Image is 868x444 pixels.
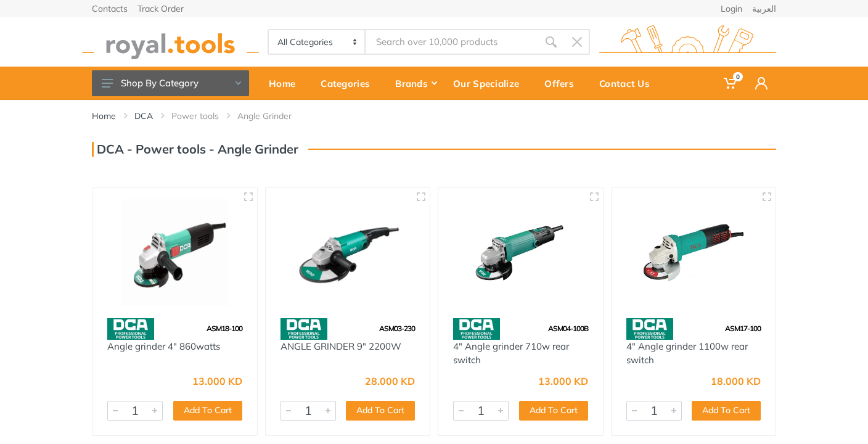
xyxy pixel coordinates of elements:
a: 0 [715,67,747,100]
h3: DCA - Power tools - Angle Grinder [92,142,298,157]
nav: breadcrumb [92,110,776,122]
span: ASM17-100 [725,324,761,333]
select: Category [269,30,366,54]
a: Contact Us [591,67,666,100]
img: 58.webp [107,318,154,340]
div: Categories [312,70,387,96]
div: 28.000 KD [365,376,415,386]
a: Home [260,67,312,100]
a: Home [92,110,116,122]
div: 18.000 KD [711,376,761,386]
button: Add To Cart [173,401,242,421]
a: Login [721,4,742,13]
img: 58.webp [453,318,500,340]
input: Site search [366,29,538,55]
a: Our Specialize [444,67,536,100]
img: Royal Tools - 4 [623,199,765,306]
div: Offers [536,70,591,96]
div: 13.000 KD [192,376,242,386]
a: Offers [536,67,591,100]
div: Brands [387,70,444,96]
span: ASM18-100 [207,324,242,333]
a: 4" Angle grinder 710w rear switch [453,340,569,366]
span: ASM04-100B [548,324,588,333]
button: Add To Cart [519,401,588,421]
img: 58.webp [280,318,327,340]
div: Contact Us [591,70,666,96]
a: Categories [312,67,387,100]
div: Home [260,70,312,96]
div: Our Specialize [444,70,536,96]
div: 13.000 KD [538,376,588,386]
a: Track Order [137,4,184,13]
img: Royal Tools - ANGLE GRINDER 9 [277,199,419,306]
span: 0 [733,72,743,81]
img: Royal Tools - Angle grinder 4 [104,199,246,306]
button: Add To Cart [346,401,415,421]
a: DCA [134,110,153,122]
button: Add To Cart [692,401,761,421]
a: 4" Angle grinder 1100w rear switch [626,340,748,366]
img: royal.tools Logo [82,25,259,59]
img: royal.tools Logo [599,25,776,59]
img: Royal Tools - 4 [449,199,592,306]
span: ASM03-230 [379,324,415,333]
li: Angle Grinder [237,110,310,122]
a: Power tools [171,110,219,122]
a: Angle grinder 4" 860watts [107,340,220,352]
a: ANGLE GRINDER 9" 2200W [280,340,401,352]
a: العربية [752,4,776,13]
img: 58.webp [626,318,673,340]
button: Shop By Category [92,70,249,96]
a: Contacts [92,4,128,13]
